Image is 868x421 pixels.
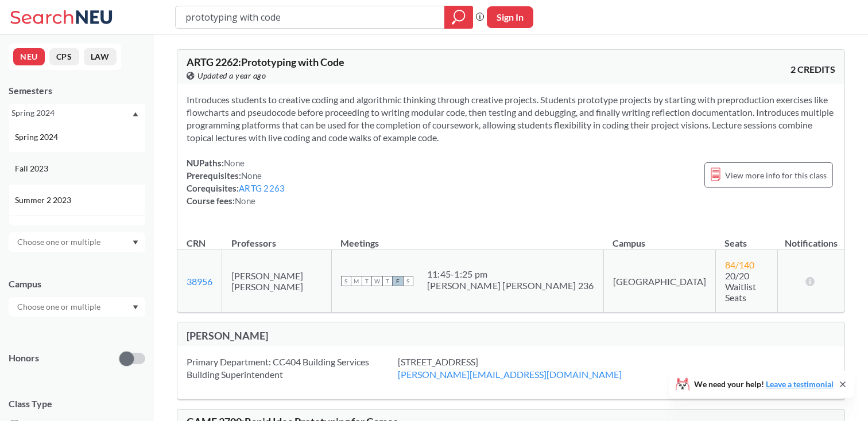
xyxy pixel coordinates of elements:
[778,225,844,250] th: Notifications
[725,168,827,182] span: View more info for this class
[427,268,594,280] div: 11:45 - 1:25 pm
[393,276,403,286] span: F
[187,356,398,381] div: Primary Department: CC404 Building Services Building Superintendent
[11,235,108,249] input: Choose one or multiple
[452,9,466,25] svg: magnifying glass
[15,162,51,175] span: Fall 2023
[372,276,382,286] span: W
[187,56,344,68] span: ARTG 2262 : Prototyping with Code
[224,158,245,168] span: None
[15,225,83,238] span: Summer Full 2023
[187,94,834,143] span: Introduces students to creative coding and algorithmic thinking through creative projects. Studen...
[11,300,108,314] input: Choose one or multiple
[187,237,206,250] div: CRN
[15,194,73,206] span: Summer 2 2023
[427,280,594,291] div: [PERSON_NAME] [PERSON_NAME] 236
[341,276,351,286] span: S
[241,170,262,181] span: None
[790,63,835,76] span: 2 CREDITS
[766,379,834,389] a: Leave a testimonial
[694,380,834,388] span: We need your help!
[197,69,266,82] span: Updated a year ago
[222,225,332,250] th: Professors
[9,278,145,290] div: Campus
[49,48,79,65] button: CPS
[235,196,255,206] span: None
[403,276,413,286] span: S
[382,276,393,286] span: T
[187,157,285,207] div: NUPaths: Prerequisites: Corequisites: Course fees:
[398,356,650,381] div: [STREET_ADDRESS]
[13,48,45,65] button: NEU
[398,369,622,380] a: [PERSON_NAME][EMAIL_ADDRESS][DOMAIN_NAME]
[487,6,533,28] button: Sign In
[133,112,138,116] svg: Dropdown arrow
[331,225,603,250] th: Meetings
[15,131,60,143] span: Spring 2024
[603,250,715,313] td: [GEOGRAPHIC_DATA]
[603,225,715,250] th: Campus
[187,276,212,287] a: 38956
[362,276,372,286] span: T
[187,329,511,342] div: [PERSON_NAME]
[184,7,436,27] input: Class, professor, course number, "phrase"
[351,276,362,286] span: M
[133,305,138,310] svg: Dropdown arrow
[133,240,138,245] svg: Dropdown arrow
[11,107,131,119] div: Spring 2024
[222,250,332,313] td: [PERSON_NAME] [PERSON_NAME]
[725,270,756,303] span: 20/20 Waitlist Seats
[9,104,145,122] div: Spring 2024Dropdown arrowSpring 2025Fall 2024Summer 2 2024Summer Full 2024Summer 1 2024Spring 202...
[9,297,145,317] div: Dropdown arrow
[9,232,145,252] div: Dropdown arrow
[715,225,778,250] th: Seats
[239,183,285,193] a: ARTG 2263
[9,84,145,97] div: Semesters
[444,6,473,29] div: magnifying glass
[9,352,39,365] p: Honors
[84,48,117,65] button: LAW
[725,259,754,270] span: 84 / 140
[9,397,145,410] span: Class Type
